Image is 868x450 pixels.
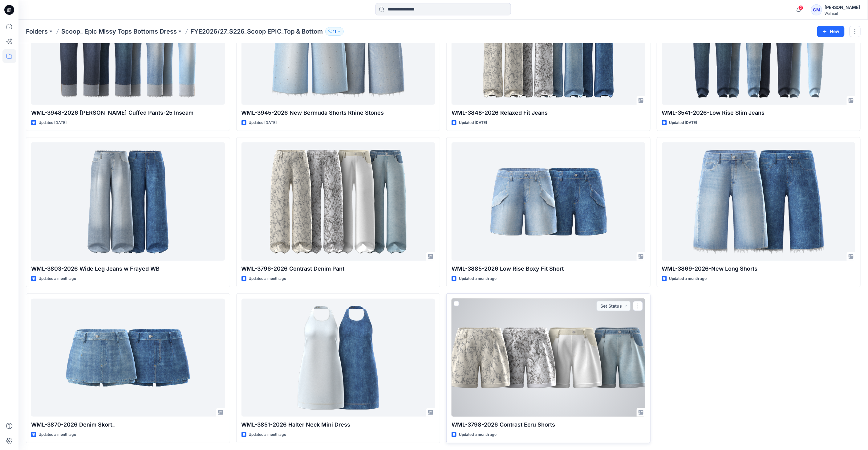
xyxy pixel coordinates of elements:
[39,276,76,282] p: Updated a month ago
[669,276,707,282] p: Updated a month ago
[39,120,67,126] p: Updated [DATE]
[31,420,225,429] p: WML-3870-2026 Denim Skort_
[241,142,435,261] a: WML-3796-2026 Contrast Denim Pant
[817,26,845,37] button: New
[452,420,645,429] p: WML-3798-2026 Contrast Ecru Shorts
[241,420,435,429] p: WML-3851-2026 Halter Neck Mini Dress
[31,299,225,417] a: WML-3870-2026 Denim Skort_
[459,276,497,282] p: Updated a month ago
[452,299,645,417] a: WML-3798-2026 Contrast Ecru Shorts
[459,120,487,126] p: Updated [DATE]
[333,28,336,35] p: 11
[31,108,225,117] p: WML-3948-2026 [PERSON_NAME] Cuffed Pants-25 Inseam
[662,264,856,273] p: WML-3869-2026-New Long Shorts
[825,4,860,11] div: [PERSON_NAME]
[811,4,822,15] div: GM
[452,108,645,117] p: WML-3848-2026 Relaxed Fit Jeans
[825,11,860,16] div: Walmart
[452,142,645,261] a: WML-3885-2026 Low Rise Boxy Fit Short
[190,27,323,36] p: FYE2026/27_S226_Scoop EPIC_Top & Bottom
[61,27,177,36] a: Scoop_ Epic Missy Tops Bottoms Dress
[452,264,645,273] p: WML-3885-2026 Low Rise Boxy Fit Short
[241,299,435,417] a: WML-3851-2026 Halter Neck Mini Dress
[241,108,435,117] p: WML-3945-2026 New Bermuda Shorts Rhine Stones
[39,432,76,438] p: Updated a month ago
[325,27,344,36] button: 11
[459,432,497,438] p: Updated a month ago
[662,108,856,117] p: WML-3541-2026-Low Rise Slim Jeans
[669,120,697,126] p: Updated [DATE]
[249,432,286,438] p: Updated a month ago
[31,264,225,273] p: WML-3803-2026 Wide Leg Jeans w Frayed WB
[31,142,225,261] a: WML-3803-2026 Wide Leg Jeans w Frayed WB
[249,120,277,126] p: Updated [DATE]
[241,264,435,273] p: WML-3796-2026 Contrast Denim Pant
[798,5,803,10] span: 2
[26,27,48,36] a: Folders
[662,142,856,261] a: WML-3869-2026-New Long Shorts
[249,276,286,282] p: Updated a month ago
